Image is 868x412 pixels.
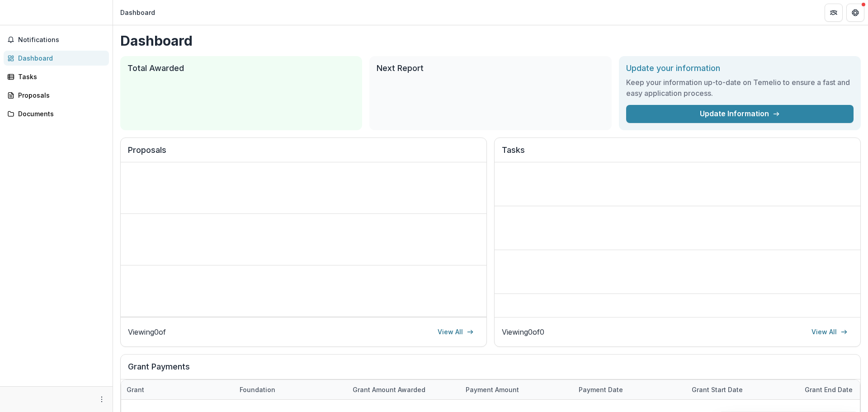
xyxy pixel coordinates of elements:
[120,33,861,49] h1: Dashboard
[128,145,479,162] h2: Proposals
[4,33,109,47] button: Notifications
[4,88,109,103] a: Proposals
[127,63,355,73] h2: Total Awarded
[120,8,155,17] div: Dashboard
[128,327,166,337] p: Viewing 0 of
[626,77,854,99] h3: Keep your information up-to-date on Temelio to ensure a fast and easy application process.
[18,72,102,81] div: Tasks
[4,51,109,66] a: Dashboard
[377,63,604,73] h2: Next Report
[4,69,109,84] a: Tasks
[96,394,107,405] button: More
[18,53,102,63] div: Dashboard
[626,63,854,73] h2: Update your information
[4,106,109,121] a: Documents
[18,90,102,100] div: Proposals
[846,4,864,22] button: Get Help
[626,105,854,123] a: Update Information
[825,4,843,22] button: Partners
[18,36,105,44] span: Notifications
[117,6,159,19] nav: breadcrumb
[18,109,102,118] div: Documents
[128,362,853,379] h2: Grant Payments
[502,145,853,162] h2: Tasks
[806,325,853,339] a: View All
[432,325,479,339] a: View All
[502,327,544,337] p: Viewing 0 of 0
